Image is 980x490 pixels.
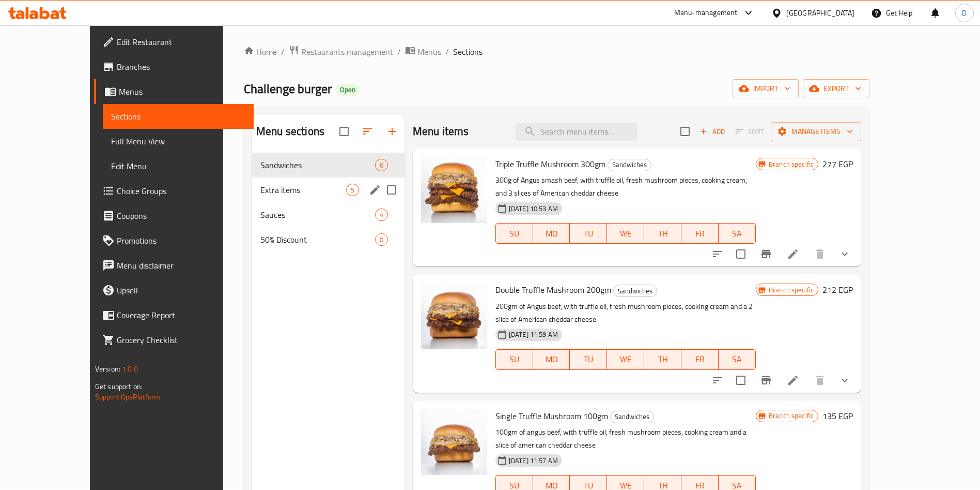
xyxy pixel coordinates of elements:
button: sort-choices [705,242,730,266]
button: delete [807,368,832,393]
button: MO [533,223,570,244]
span: Menus [417,46,441,58]
span: Sections [453,46,483,58]
span: Branch specific [765,285,818,295]
a: Menus [94,79,254,104]
span: Edit Restaurant [117,36,245,48]
button: Branch-specific-item [754,242,779,266]
a: Grocery Checklist [94,328,254,352]
button: WE [607,223,644,244]
svg: Show Choices [838,248,851,260]
span: Branch specific [765,411,818,421]
div: Sandwiches [610,411,654,423]
li: / [281,46,285,58]
span: Get support on: [95,380,143,393]
button: SA [719,223,756,244]
div: 50% Discount0 [252,227,405,252]
button: export [803,79,869,98]
button: sort-choices [705,368,730,393]
button: TH [644,349,681,370]
button: SU [495,223,533,244]
span: Version: [95,362,120,376]
li: / [445,46,449,58]
span: Challenge burger [244,77,332,100]
span: Add item [696,124,729,140]
span: Select to update [730,243,752,265]
span: Upsell [117,284,245,296]
div: [GEOGRAPHIC_DATA] [786,7,854,19]
a: Support.OpsPlatform [95,390,161,404]
div: Menu-management [674,7,738,19]
div: items [375,159,388,171]
span: Menu disclaimer [117,259,245,272]
img: Triple Truffle Mushroom 300gm [421,157,487,223]
span: SU [500,352,529,367]
input: search [516,123,637,141]
span: MO [537,226,566,241]
p: 200gm of Angus beef, with truffle oil, fresh mushroom pieces, cooking cream and a 2 slice of Amer... [495,300,756,326]
h2: Menu items [413,124,469,139]
a: Upsell [94,278,254,303]
button: FR [681,223,719,244]
span: Add [698,126,726,138]
div: Sandwiches [608,159,651,171]
a: Promotions [94,228,254,253]
span: Triple Truffle Mushroom 300gm [495,156,605,172]
img: Double Truffle Mushroom 200gm [421,283,487,349]
span: Grocery Checklist [117,334,245,346]
div: Extra items [260,184,346,196]
div: items [346,184,359,196]
span: Select to update [730,369,752,391]
div: Open [336,84,360,96]
div: Sauces4 [252,202,405,227]
button: TU [570,223,607,244]
span: Open [336,85,360,94]
a: Coverage Report [94,303,254,328]
a: Edit Menu [103,154,254,179]
span: Double Truffle Mushroom 200gm [495,282,611,298]
a: Sections [103,104,254,129]
span: D [962,7,967,19]
span: TU [574,352,603,367]
div: Sandwiches [613,285,657,297]
a: Restaurants management [289,45,393,58]
span: Edit Menu [111,160,245,172]
span: Full Menu View [111,135,245,147]
span: Choice Groups [117,185,245,197]
span: SA [723,226,752,241]
span: [DATE] 10:53 AM [505,204,562,214]
nav: breadcrumb [244,45,869,58]
span: Sandwiches [611,411,654,423]
div: Sandwiches6 [252,153,405,177]
button: TU [570,349,607,370]
span: FR [686,226,714,241]
span: Sauces [260,209,375,221]
span: [DATE] 11:59 AM [505,330,562,339]
span: Select section [674,121,696,142]
span: Branch specific [765,159,818,169]
span: Sandwiches [614,285,657,297]
span: Sandwiches [608,159,651,171]
span: 5 [347,185,359,195]
span: MO [537,352,566,367]
span: 0 [376,235,387,245]
span: Promotions [117,234,245,247]
button: TH [644,223,681,244]
button: import [733,79,799,98]
span: 4 [376,210,387,220]
a: Menus [405,45,441,58]
a: Menu disclaimer [94,253,254,278]
span: 1.0.0 [122,362,138,376]
span: Branches [117,61,245,73]
a: Coupons [94,203,254,228]
p: 300g of Angus smash beef, with truffle oil, fresh mushroom pieces, cooking cream, and 3 slices of... [495,174,756,200]
span: SU [500,226,529,241]
span: [DATE] 11:57 AM [505,456,562,466]
span: TH [648,226,677,241]
h6: 212 EGP [822,283,853,297]
span: Select section first [729,124,771,140]
span: Sort sections [355,119,380,144]
span: Coupons [117,210,245,222]
a: Edit menu item [787,248,799,260]
nav: Menu sections [252,149,405,256]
